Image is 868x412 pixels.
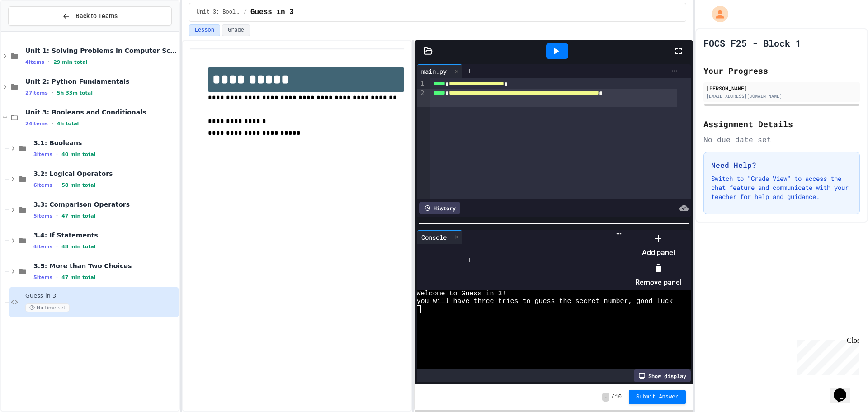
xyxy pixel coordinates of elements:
h1: FOCS F25 - Block 1 [703,37,801,49]
span: Submit Answer [636,393,679,401]
span: 29 min total [53,59,87,65]
span: • [56,243,58,250]
span: 5 items [33,275,52,280]
li: Add panel [635,231,682,260]
span: • [56,151,58,158]
div: main.py [417,64,462,78]
span: Unit 2: Python Fundamentals [25,77,177,85]
span: Guess in 3 [25,292,177,300]
span: 5h 33m total [57,90,93,96]
span: / [244,9,247,16]
iframe: chat widget [830,376,859,403]
span: 3.4: If Statements [33,231,177,239]
div: My Account [703,4,731,24]
span: Back to Teams [75,11,118,21]
div: 1 [417,80,426,89]
h2: Assignment Details [703,118,860,130]
span: 3.5: More than Two Choices [33,262,177,270]
span: 47 min total [61,275,95,280]
span: • [56,212,58,219]
div: 2 [417,89,426,107]
span: 58 min total [61,182,95,188]
span: 27 items [25,90,48,96]
button: Back to Teams [8,6,172,26]
span: 3.1: Booleans [33,139,177,147]
span: 3 items [33,152,52,157]
span: • [52,89,53,96]
span: No time set [25,303,70,312]
span: 4h total [57,121,79,127]
span: 3.3: Comparison Operators [33,200,177,208]
span: Welcome to Guess in 3! [417,290,506,298]
span: you will have three tries to guess the secret number, good luck! [417,298,677,305]
span: 48 min total [61,244,95,250]
span: 4 items [33,244,52,250]
span: Unit 1: Solving Problems in Computer Science [25,47,177,55]
div: main.py [417,66,451,76]
span: 24 items [25,121,48,127]
div: Console [417,230,462,244]
span: • [52,120,53,127]
span: • [56,181,58,189]
span: - [602,393,609,402]
span: 6 items [33,182,52,188]
span: • [48,58,50,66]
span: Guess in 3 [250,7,294,18]
span: 5 items [33,213,52,219]
div: [EMAIL_ADDRESS][DOMAIN_NAME] [706,93,857,99]
div: History [419,202,460,214]
span: Unit 3: Booleans and Conditionals [197,9,240,16]
div: [PERSON_NAME] [706,84,857,92]
div: Show display [634,369,691,382]
p: Switch to "Grade View" to access the chat feature and communicate with your teacher for help and ... [711,174,852,201]
div: Chat with us now!Close [4,4,62,57]
h3: Need Help? [711,160,852,170]
span: Unit 3: Booleans and Conditionals [25,108,177,116]
div: Console [417,232,451,242]
button: Lesson [189,24,220,36]
span: 3.2: Logical Operators [33,170,177,178]
span: 10 [615,393,622,401]
div: No due date set [703,134,860,145]
span: / [611,393,614,401]
span: 4 items [25,59,44,65]
button: Grade [222,24,250,36]
h2: Your Progress [703,64,860,77]
span: 47 min total [61,213,95,219]
iframe: chat widget [793,336,859,375]
button: Submit Answer [629,390,686,404]
span: • [56,274,58,281]
li: Remove panel [635,261,682,290]
span: 40 min total [61,152,95,157]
